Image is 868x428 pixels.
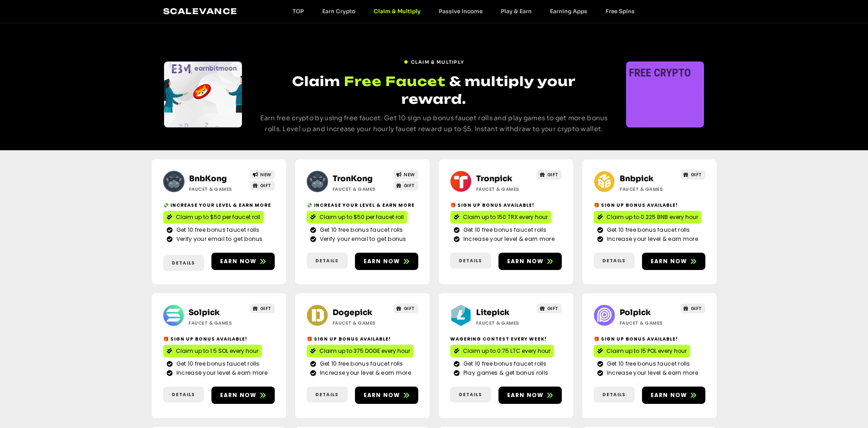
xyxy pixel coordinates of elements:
[450,387,491,403] a: Details
[393,181,418,190] a: GIFT
[626,61,704,127] div: Slides
[537,304,562,313] a: GIFT
[260,305,272,312] span: GIFT
[189,174,227,183] a: BnbKong
[318,235,406,243] span: Verify your email to get bonus
[318,226,403,234] span: Get 10 free bonus faucet rolls
[476,308,509,317] a: Litepick
[596,8,644,15] a: Free Spins
[463,347,550,355] span: Claim up to 0.75 LTC every hour
[463,213,548,221] span: Claim up to 150 TRX every hour
[315,391,339,398] span: Details
[307,211,407,224] a: Claim up to $50 per faucet roll
[594,211,702,224] a: Claim up to 0.225 BNB every hour
[450,211,551,224] a: Claim up to 150 TRX every hour
[313,8,365,15] a: Earn Crypto
[642,253,705,270] a: Earn now
[163,6,238,16] a: Scalevance
[602,391,626,398] span: Details
[189,308,220,317] a: Solpick
[642,387,705,404] a: Earn now
[476,186,533,193] h2: Faucet & Games
[393,304,418,313] a: GIFT
[333,174,373,183] a: TronKong
[547,305,559,312] span: GIFT
[605,360,690,368] span: Get 10 free bonus faucet rolls
[680,170,705,179] a: GIFT
[344,72,446,90] span: Free Faucet
[260,182,272,189] span: GIFT
[691,305,702,312] span: GIFT
[404,55,465,66] a: Claim & Multiply
[174,226,260,234] span: Get 10 free bonus faucet rolls
[307,253,348,269] a: Details
[461,226,547,234] span: Get 10 free bonus faucet rolls
[594,345,690,357] a: Claim up to 15 POL every hour
[492,8,541,15] a: Play & Earn
[594,253,635,269] a: Details
[174,235,263,243] span: Verify your email to get bonus
[283,8,313,15] a: TOP
[364,391,401,399] span: Earn now
[163,336,275,342] h2: 🎁 Sign Up Bonus Available!
[541,8,596,15] a: Earning Apps
[450,202,562,209] h2: 🎁 Sign Up Bonus Available!
[594,387,635,403] a: Details
[307,345,414,357] a: Claim up to 375 DOGE every hour
[461,360,547,368] span: Get 10 free bonus faucet rolls
[605,369,698,377] span: Increase your level & earn more
[163,211,264,224] a: Claim up to $50 per faucet roll
[333,186,390,193] h2: Faucet & Games
[401,73,575,107] span: & multiply your reward.
[620,174,653,183] a: Bnbpick
[172,391,195,398] span: Details
[461,369,548,377] span: Play games & get bonus rolls
[174,369,267,377] span: Increase your level & earn more
[163,202,275,209] h2: 💸 Increase your level & earn more
[364,257,401,265] span: Earn now
[450,336,562,342] h2: Wagering contest every week!
[333,320,390,326] h2: Faucet & Games
[498,253,562,270] a: Earn now
[393,170,418,179] a: NEW
[602,257,626,264] span: Details
[430,8,492,15] a: Passive Income
[318,360,403,368] span: Get 10 free bonus faucet rolls
[189,186,246,193] h2: Faucet & Games
[620,186,677,193] h2: Faucet & Games
[507,257,544,265] span: Earn now
[594,202,705,209] h2: 🎁 Sign Up Bonus Available!
[476,174,512,183] a: Tronpick
[606,213,698,221] span: Claim up to 0.225 BNB every hour
[620,308,651,317] a: Polpick
[163,255,204,271] a: Details
[411,59,465,66] span: Claim & Multiply
[404,305,415,312] span: GIFT
[307,387,348,403] a: Details
[164,61,242,127] div: Slides
[459,391,482,398] span: Details
[605,235,698,243] span: Increase your level & earn more
[189,320,246,326] h2: Faucet & Games
[450,253,491,269] a: Details
[163,387,204,403] a: Details
[319,213,404,221] span: Claim up to $50 per faucet roll
[176,347,258,355] span: Claim up to 1.5 SOL every hour
[250,304,275,313] a: GIFT
[315,257,339,264] span: Details
[606,347,687,355] span: Claim up to 15 POL every hour
[365,8,430,15] a: Claim & Multiply
[404,171,415,178] span: NEW
[220,257,257,265] span: Earn now
[259,113,609,135] p: Earn free crypto by using free faucet. Get 10 sign up bonus faucet rolls and play games to get mo...
[498,387,562,404] a: Earn now
[651,257,688,265] span: Earn now
[163,345,262,357] a: Claim up to 1.5 SOL every hour
[404,182,415,189] span: GIFT
[355,387,418,404] a: Earn now
[333,308,372,317] a: Dogepick
[292,73,340,89] span: Claim
[319,347,410,355] span: Claim up to 375 DOGE every hour
[307,202,418,209] h2: 💸 Increase your level & earn more
[176,213,260,221] span: Claim up to $50 per faucet roll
